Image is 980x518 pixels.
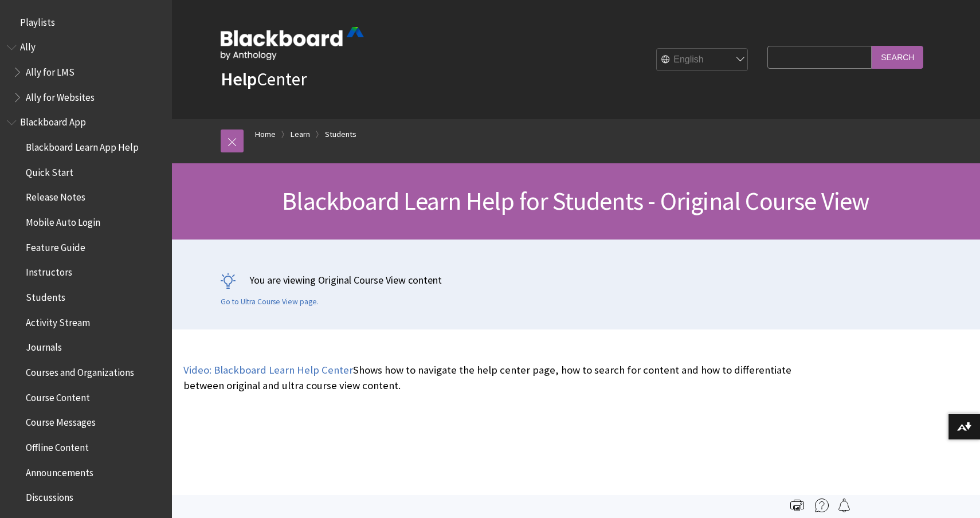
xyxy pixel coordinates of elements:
nav: Book outline for Anthology Ally Help [7,38,165,107]
a: Learn [291,127,310,142]
span: Instructors [26,263,72,278]
nav: Book outline for Playlists [7,13,165,32]
p: Shows how to navigate the help center page, how to search for content and how to differentiate be... [183,363,799,393]
span: Activity Stream [26,313,90,328]
span: Discussions [26,488,73,503]
img: Follow this page [837,499,851,512]
span: Release Notes [26,188,85,203]
span: Blackboard Learn App Help [26,138,139,153]
span: Ally [20,38,36,53]
a: Students [325,127,356,142]
input: Search [872,46,923,68]
span: Mobile Auto Login [26,213,100,228]
span: Playlists [20,13,55,28]
span: Announcements [26,463,93,478]
img: Blackboard by Anthology [221,27,364,60]
span: Feature Guide [26,238,85,253]
span: Students [26,288,65,303]
strong: Help [221,68,257,91]
span: Journals [26,338,62,354]
span: Blackboard App [20,113,86,128]
a: Video: Blackboard Learn Help Center [183,363,353,377]
span: Ally for Websites [26,88,95,103]
a: Home [255,127,276,142]
span: Ally for LMS [26,62,75,78]
img: More help [815,499,829,512]
span: Offline Content [26,438,89,453]
select: Site Language Selector [657,49,748,72]
span: Courses and Organizations [26,363,134,378]
a: HelpCenter [221,68,307,91]
span: Quick Start [26,163,73,178]
span: Course Messages [26,413,96,429]
span: Course Content [26,388,90,403]
span: Blackboard Learn Help for Students - Original Course View [282,185,869,217]
p: You are viewing Original Course View content [221,273,931,287]
a: Go to Ultra Course View page. [221,297,319,307]
img: Print [790,499,804,512]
